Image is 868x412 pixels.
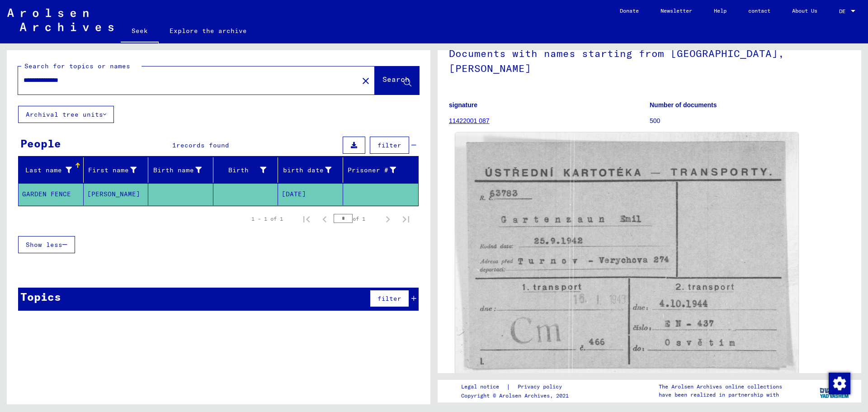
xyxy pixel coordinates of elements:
font: contact [748,7,770,14]
font: filter [377,294,401,303]
font: Seek [132,27,148,35]
font: Show less [26,241,62,249]
font: filter [377,141,401,149]
font: Number of documents [650,101,717,109]
a: Privacy policy [510,382,573,392]
font: | [506,383,510,391]
font: [PERSON_NAME] [87,190,140,198]
button: Last page [397,210,415,228]
a: 11422001 087 [449,117,490,124]
button: Show less [18,236,75,253]
font: Newsletter [660,7,692,14]
mat-header-cell: Prisoner # [343,157,419,183]
font: The Arolsen Archives online collections [659,383,782,390]
img: Arolsen_neg.svg [7,9,113,31]
img: Change consent [829,373,850,394]
font: People [20,137,61,150]
font: birth date [283,166,324,174]
font: Donate [620,7,639,14]
mat-header-cell: Birth name [148,157,213,183]
font: have been realized in partnership with [659,391,779,398]
font: records found [176,141,229,149]
font: 1 [172,141,176,149]
font: DE [839,8,845,14]
mat-header-cell: Last name [19,157,84,183]
font: Legal notice [461,383,499,390]
mat-icon: close [360,76,371,86]
font: Privacy policy [518,383,562,390]
div: Prisoner # [347,163,408,177]
button: Archival tree units [18,106,114,123]
button: Next page [379,210,397,228]
font: Birth [228,166,249,174]
font: Help [714,7,726,14]
font: Topics [20,290,61,303]
font: GARDEN FENCE [22,190,71,198]
mat-header-cell: Birth [213,157,278,183]
img: 001.jpg [455,133,798,376]
button: filter [370,290,409,307]
font: Explore the archive [170,27,247,35]
div: Birth name [152,163,213,177]
a: Seek [121,20,159,43]
div: First name [87,163,148,177]
div: Last name [22,163,83,177]
button: Previous page [316,210,334,228]
button: Clear [357,71,375,90]
div: Birth [217,163,278,177]
button: Search [375,66,419,95]
font: About Us [792,7,817,14]
font: Birth name [153,166,194,174]
div: Change consent [828,372,850,394]
div: birth date [282,163,343,177]
font: of 1 [353,215,365,222]
font: Last name [25,166,62,174]
font: Search for topics or names [24,62,130,70]
font: Copyright © Arolsen Archives, 2021 [461,392,569,399]
font: 1 – 1 of 1 [251,215,283,222]
mat-header-cell: First name [84,157,149,183]
mat-header-cell: birth date [278,157,343,183]
font: Search [382,75,410,84]
font: Archival tree units [26,110,103,118]
img: yv_logo.png [818,379,852,402]
a: Explore the archive [159,20,258,42]
a: Legal notice [461,382,506,392]
font: signature [449,101,477,109]
button: First page [297,210,316,228]
button: filter [370,137,409,154]
font: [DATE] [282,190,306,198]
font: 500 [650,117,660,124]
font: First name [88,166,129,174]
font: Prisoner # [348,166,388,174]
